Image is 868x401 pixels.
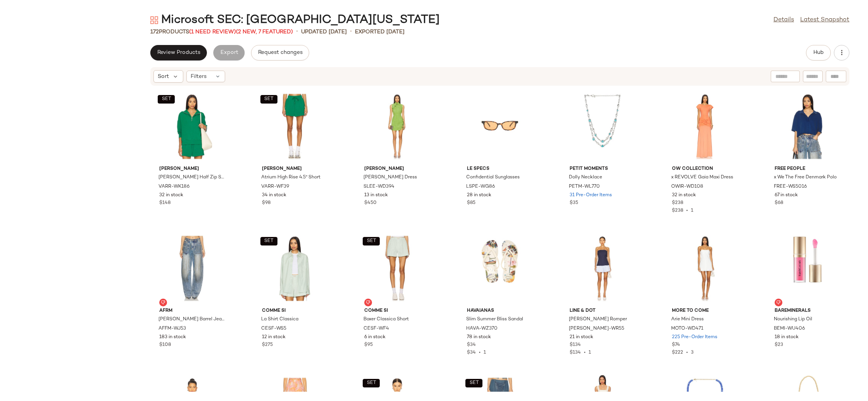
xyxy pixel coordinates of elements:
span: CESF-WS5 [261,325,286,332]
span: $134 [570,342,581,349]
span: Atrium High Rise 4.5" Short [261,174,320,181]
span: Free People [775,166,840,173]
span: x REVOLVE Gaia Maxi Dress [671,174,733,181]
img: VARR-WK186_V1.jpg [153,90,231,162]
span: CESF-WF4 [363,325,389,332]
span: (1 Need Review) [189,29,236,35]
span: $238 [672,208,683,213]
span: $450 [364,200,377,207]
span: SET [367,239,376,244]
span: 21 in stock [570,334,593,341]
span: $23 [775,342,783,349]
span: $148 [159,200,170,207]
img: BEMI-WU406_V1.jpg [768,232,847,304]
span: SET [264,97,274,102]
span: FREE-WS5016 [774,183,807,190]
span: Boxer Classica Short [363,316,409,323]
img: PETM-WL770_V1.jpg [563,90,642,162]
span: $34 [467,342,476,349]
button: SET [465,379,482,387]
span: SET [367,380,376,386]
p: Exported [DATE] [355,28,405,36]
span: $238 [672,200,683,207]
span: La Shirt Classica [261,316,298,323]
span: [PERSON_NAME] [262,166,328,173]
span: Line & Dot [570,308,635,315]
span: $68 [775,200,783,207]
span: [PERSON_NAME] [159,166,225,173]
span: VARR-WF39 [261,183,289,190]
span: Request changes [258,50,303,56]
span: Comme Si [364,308,430,315]
span: VARR-WK186 [158,183,189,190]
span: 12 in stock [262,334,286,341]
img: HAVA-WZ370_V1.jpg [461,232,539,304]
button: Review Products [150,45,207,60]
span: $35 [570,200,578,207]
span: AFFM-WJ53 [158,325,186,332]
span: 28 in stock [467,192,491,199]
span: • [683,350,691,355]
span: 1 [589,350,591,355]
img: OWIR-WD108_V1.jpg [666,90,744,162]
img: CESF-WS5_V1.jpg [256,232,334,304]
span: [PERSON_NAME] Barrel Jeans [158,316,224,323]
span: 34 in stock [262,192,286,199]
a: Details [773,16,794,25]
span: $95 [364,342,373,349]
span: $275 [262,342,273,349]
span: 3 [691,350,694,355]
span: 1 [691,208,693,213]
img: FREE-WS5016_V1.jpg [768,90,847,162]
img: svg%3e [776,300,781,305]
span: BEMI-WU406 [774,325,805,332]
span: 225 Pre-Order Items [672,334,717,341]
img: VARR-WF39_V1.jpg [256,90,334,162]
span: • [476,350,484,355]
span: Review Products [157,50,200,56]
span: SET [161,97,171,102]
span: 13 in stock [364,192,388,199]
span: 32 in stock [159,192,183,199]
button: Hub [806,45,831,60]
button: SET [260,237,277,245]
span: 172 [150,29,159,35]
span: • [296,27,298,36]
div: Microsoft SEC: [GEOGRAPHIC_DATA][US_STATE] [150,12,440,28]
span: [PERSON_NAME] Romper [569,316,627,323]
img: svg%3e [150,16,158,24]
span: $98 [262,200,270,207]
span: [PERSON_NAME] Half Zip Sweatshirt [158,174,224,181]
span: bareMinerals [775,308,840,315]
span: $74 [672,342,680,349]
span: petit moments [570,166,635,173]
span: 32 in stock [672,192,696,199]
span: Comme Si [262,308,328,315]
span: Arie Mini Dress [671,316,704,323]
img: MOTO-WD471_V1.jpg [666,232,744,304]
span: MORE TO COME [672,308,738,315]
span: $108 [159,342,171,349]
span: [PERSON_NAME] [364,166,430,173]
span: (2 New, 7 Featured) [236,29,293,35]
span: Nourishing Lip Oil [774,316,812,323]
a: Latest Snapshot [800,16,849,25]
span: • [350,27,352,36]
span: 67 in stock [775,192,798,199]
span: Confidential Sunglasses [466,174,520,181]
span: AFRM [159,308,225,315]
span: $222 [672,350,683,355]
span: $85 [467,200,475,207]
span: 183 in stock [159,334,186,341]
button: SET [363,379,380,387]
span: 78 in stock [467,334,491,341]
span: $34 [467,350,476,355]
span: OWIR-WD108 [671,183,703,190]
img: svg%3e [366,300,370,305]
span: SET [469,380,479,386]
span: [PERSON_NAME] Dress [363,174,417,181]
span: Dolly Necklace [569,174,602,181]
button: Request changes [251,45,309,60]
span: 18 in stock [775,334,799,341]
img: CESF-WF4_V1.jpg [358,232,436,304]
